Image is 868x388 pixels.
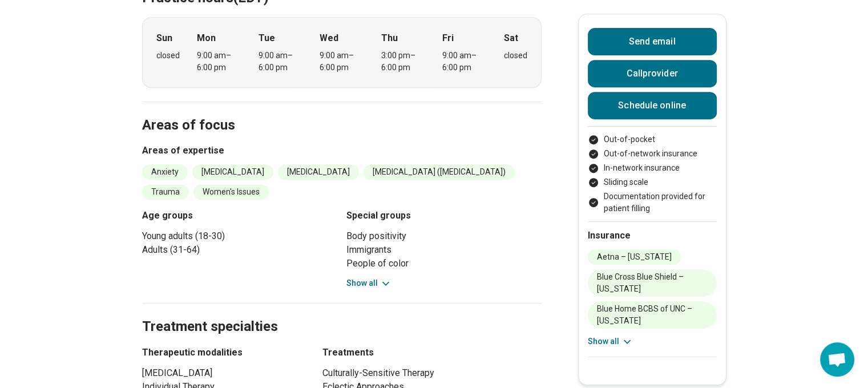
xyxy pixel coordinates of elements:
h3: Age groups [142,209,337,223]
li: Documentation provided for patient filling [588,191,717,215]
li: Trauma [142,184,189,200]
div: 9:00 am – 6:00 pm [197,50,241,74]
li: [MEDICAL_DATA] [278,164,359,180]
li: Immigrants [346,243,542,257]
div: closed [504,50,527,62]
li: In-network insurance [588,162,717,174]
strong: Thu [381,31,398,45]
div: 3:00 pm – 6:00 pm [381,50,425,74]
li: Adults (31-64) [142,243,337,257]
li: Women's Issues [193,184,269,200]
a: Open chat [820,342,854,377]
strong: Fri [442,31,454,45]
li: Aetna – [US_STATE] [588,249,681,265]
h2: Treatment specialties [142,290,542,337]
strong: Tue [259,31,275,45]
button: Show all [346,277,391,289]
li: Out-of-network insurance [588,148,717,160]
strong: Mon [197,31,216,45]
li: [MEDICAL_DATA] [142,366,302,380]
li: Blue Cross Blue Shield – [US_STATE] [588,269,717,297]
li: Young adults (18-30) [142,229,337,243]
button: Callprovider [588,60,717,87]
a: Schedule online [588,92,717,119]
ul: Payment options [588,134,717,215]
li: Body positivity [346,229,542,243]
button: Send email [588,28,717,55]
h3: Special groups [346,209,542,223]
strong: Wed [320,31,338,45]
li: Sliding scale [588,176,717,188]
strong: Sat [504,31,518,45]
h3: Treatments [322,346,542,359]
div: closed [156,50,180,62]
div: 9:00 am – 6:00 pm [442,50,486,74]
div: When does the program meet? [142,17,542,88]
li: Anxiety [142,164,188,180]
strong: Sun [156,31,172,45]
h3: Areas of expertise [142,144,542,157]
li: [MEDICAL_DATA] [192,164,273,180]
li: Blue Home BCBS of UNC – [US_STATE] [588,301,717,329]
li: People of color [346,257,542,270]
h2: Insurance [588,229,717,242]
button: Show all [588,336,633,347]
li: Culturally-Sensitive Therapy [322,366,542,380]
h3: Therapeutic modalities [142,346,302,359]
h2: Areas of focus [142,88,542,135]
div: 9:00 am – 6:00 pm [320,50,364,74]
li: Out-of-pocket [588,134,717,145]
div: 9:00 am – 6:00 pm [259,50,302,74]
li: [MEDICAL_DATA] ([MEDICAL_DATA]) [364,164,515,180]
